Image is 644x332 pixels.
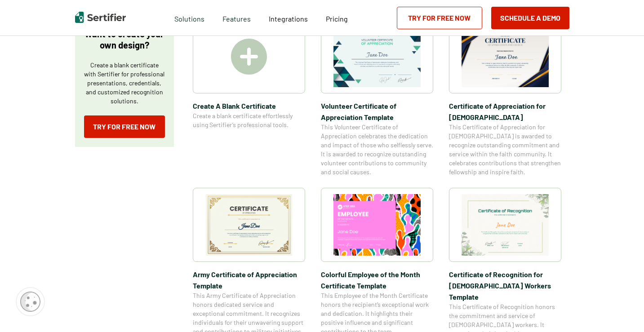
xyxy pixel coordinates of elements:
span: Certificate of Recognition for [DEMOGRAPHIC_DATA] Workers Template [449,269,561,302]
img: Volunteer Certificate of Appreciation Template [333,26,421,87]
span: Certificate of Appreciation for [DEMOGRAPHIC_DATA]​ [449,100,561,123]
p: Create a blank certificate with Sertifier for professional presentations, credentials, and custom... [84,61,165,106]
a: Volunteer Certificate of Appreciation TemplateVolunteer Certificate of Appreciation TemplateThis ... [321,19,433,177]
span: Solutions [174,12,204,23]
span: Create A Blank Certificate [193,100,305,111]
p: Want to create your own design? [84,28,165,51]
span: This Certificate of Appreciation for [DEMOGRAPHIC_DATA] is awarded to recognize outstanding commi... [449,123,561,177]
img: Create A Blank Certificate [231,39,267,75]
img: Army Certificate of Appreciation​ Template [205,194,293,256]
img: Sertifier | Digital Credentialing Platform [75,12,126,23]
a: Try for Free Now [397,7,482,29]
span: Create a blank certificate effortlessly using Sertifier’s professional tools. [193,111,305,129]
img: Certificate of Recognition for Church Workers Template [462,194,549,256]
span: Army Certificate of Appreciation​ Template [193,269,305,291]
iframe: Chat Widget [599,289,644,332]
span: Integrations [269,14,308,23]
a: Pricing [326,12,348,23]
a: Try for Free Now [84,115,165,138]
span: Volunteer Certificate of Appreciation Template [321,100,433,123]
span: Colorful Employee of the Month Certificate Template [321,269,433,291]
button: Schedule a Demo [491,7,569,29]
span: This Volunteer Certificate of Appreciation celebrates the dedication and impact of those who self... [321,123,433,177]
img: Cookie Popup Icon [20,292,40,312]
span: Features [222,12,251,23]
span: Pricing [326,14,348,23]
img: Certificate of Appreciation for Church​ [462,26,549,87]
a: Certificate of Appreciation for Church​Certificate of Appreciation for [DEMOGRAPHIC_DATA]​This Ce... [449,19,561,177]
img: Colorful Employee of the Month Certificate Template [333,194,421,256]
a: Integrations [269,12,308,23]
